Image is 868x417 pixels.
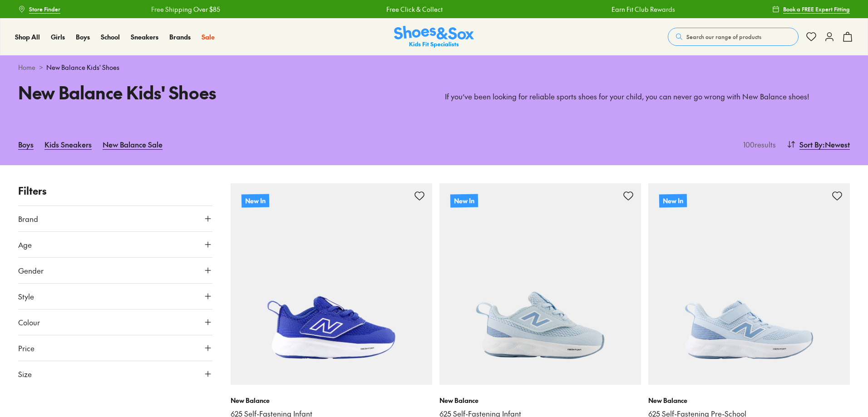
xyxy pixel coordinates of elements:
[787,134,850,154] button: Sort By:Newest
[823,139,850,150] span: : Newest
[445,92,850,102] p: If you’ve been looking for reliable sports shoes for your child, you can never go wrong with New ...
[18,1,60,17] a: Store Finder
[439,183,641,385] a: New In
[772,1,850,17] a: Book a FREE Expert Fitting
[18,213,38,224] span: Brand
[18,265,44,276] span: Gender
[76,32,90,42] a: Boys
[686,33,761,41] span: Search our range of products
[18,284,212,309] button: Style
[18,79,423,105] h1: New Balance Kids' Shoes
[18,232,212,257] button: Age
[394,26,474,48] a: Shoes & Sox
[783,5,850,13] span: Book a FREE Expert Fitting
[129,5,198,14] a: Free Shipping Over $85
[18,239,32,250] span: Age
[18,343,35,353] span: Price
[231,183,432,385] a: New In
[51,32,65,42] a: Girls
[15,32,40,42] a: Shop All
[46,63,119,72] span: New Balance Kids' Shoes
[44,134,92,154] a: Kids Sneakers
[648,396,850,405] p: New Balance
[18,134,34,154] a: Boys
[29,5,60,13] span: Store Finder
[450,194,478,207] p: New In
[18,291,34,302] span: Style
[659,194,687,207] p: New In
[648,183,850,385] a: New In
[18,309,212,335] button: Colour
[18,361,212,387] button: Size
[668,28,799,46] button: Search our range of products
[18,63,35,72] a: Home
[103,134,163,154] a: New Balance Sale
[131,32,158,42] a: Sneakers
[18,258,212,283] button: Gender
[242,194,269,207] p: New In
[18,335,212,361] button: Price
[18,183,212,198] p: Filters
[202,32,215,42] a: Sale
[18,368,32,379] span: Size
[394,26,474,48] img: SNS_Logo_Responsive.svg
[439,396,641,405] p: New Balance
[18,317,40,328] span: Colour
[589,5,653,14] a: Earn Fit Club Rewards
[101,32,120,42] a: School
[740,139,776,150] p: 100 results
[799,139,823,150] span: Sort By
[169,32,191,42] a: Brands
[364,5,420,14] a: Free Click & Collect
[231,396,432,405] p: New Balance
[18,63,850,72] div: >
[18,206,212,231] button: Brand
